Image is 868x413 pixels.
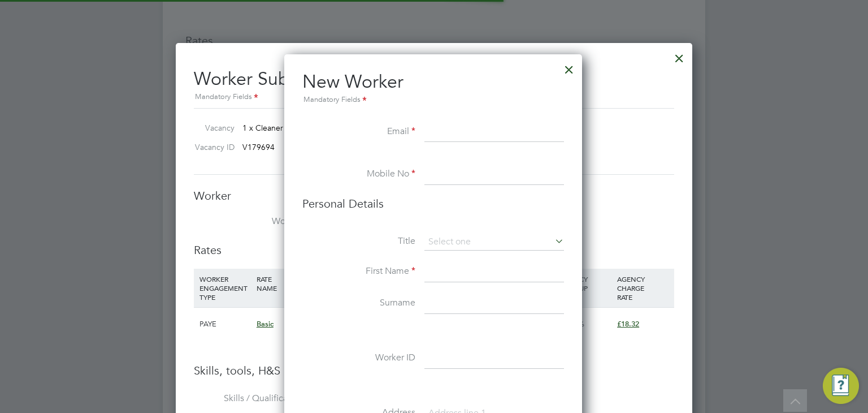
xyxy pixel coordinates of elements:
h2: New Worker [302,70,564,106]
h3: Skills, tools, H&S [194,363,674,378]
label: Surname [302,297,415,309]
div: AGENCY MARKUP [557,269,614,298]
input: Select one [424,234,564,251]
label: Vacancy ID [189,142,235,152]
div: Mandatory Fields [194,91,674,104]
label: Skills / Qualifications [194,393,307,405]
label: Email [302,126,415,137]
h2: Worker Submission [194,59,674,104]
label: First Name [302,265,415,277]
h3: Worker [194,188,674,203]
div: AGENCY CHARGE RATE [614,269,671,307]
label: Worker ID [302,352,415,364]
label: Title [302,235,415,247]
label: Vacancy [189,123,235,133]
span: V179694 [242,142,275,152]
span: £18.32 [617,319,639,329]
div: Mandatory Fields [302,94,564,106]
div: RATE NAME [254,269,329,298]
div: WORKER ENGAGEMENT TYPE [197,269,254,307]
h3: Rates [194,243,674,257]
button: Engage Resource Center [823,368,859,404]
span: Basic [257,319,274,329]
label: Mobile No [302,168,415,180]
h3: Personal Details [302,196,564,211]
label: Worker [194,216,307,227]
div: PAYE [197,308,254,341]
span: 1 x Cleaner [242,123,283,133]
